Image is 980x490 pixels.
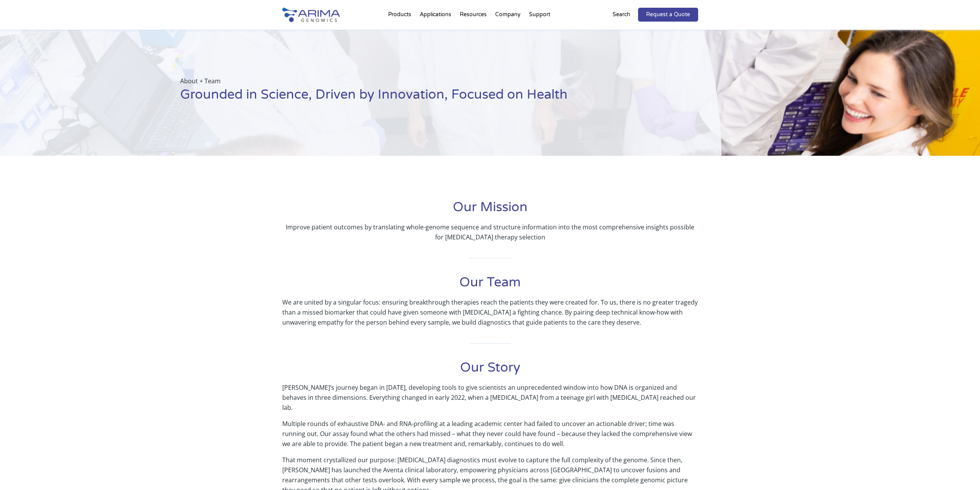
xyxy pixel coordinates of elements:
a: Request a Quote [638,8,698,22]
h1: Our Mission [282,199,698,222]
p: We are united by a singular focus: ensuring breakthrough therapies reach the patients they were c... [282,297,698,327]
p: Improve patient outcomes by translating whole-genome sequence and structure information into the ... [282,222,698,242]
p: Search [613,10,630,20]
p: About + Team [180,76,683,86]
img: Arima-Genomics-logo [282,8,340,22]
h1: Grounded in Science, Driven by Innovation, Focused on Health [180,86,683,109]
p: [PERSON_NAME]’s journey began in [DATE], developing tools to give scientists an unprecedented win... [282,382,698,419]
p: Multiple rounds of exhaustive DNA- and RNA-profiling at a leading academic center had failed to u... [282,419,698,455]
h1: Our Team [282,274,698,297]
h1: Our Story [282,359,698,382]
